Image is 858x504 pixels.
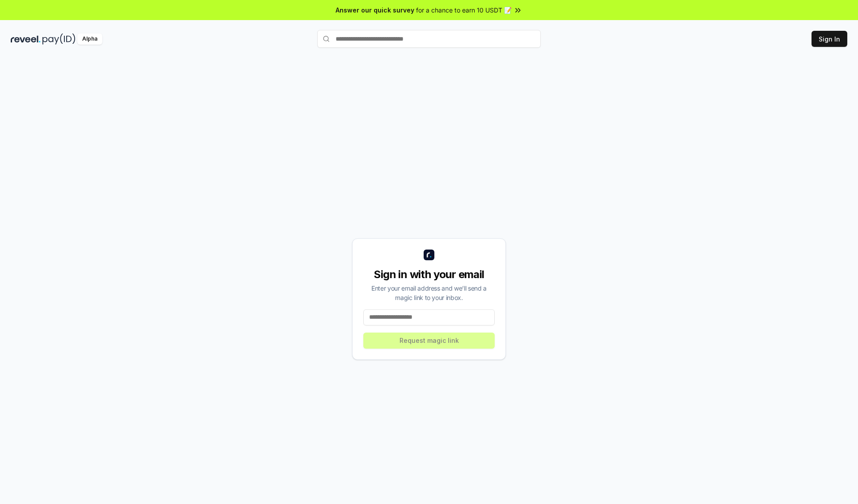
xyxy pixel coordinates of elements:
img: pay_id [42,33,76,45]
img: logo_small [424,250,434,260]
span: Answer our quick survey [336,5,414,15]
button: Sign In [812,31,847,47]
div: Enter your email address and we’ll send a magic link to your inbox. [363,283,495,302]
div: Alpha [77,33,102,45]
div: Sign in with your email [363,267,495,282]
span: for a chance to earn 10 USDT 📝 [416,5,512,15]
img: reveel_dark [11,33,41,45]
